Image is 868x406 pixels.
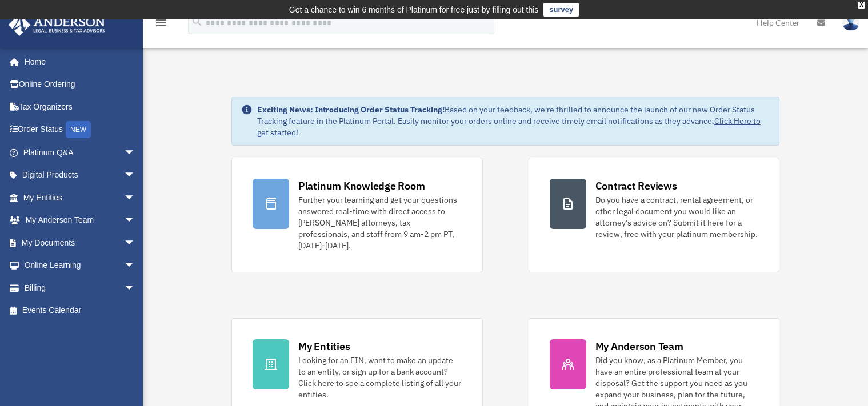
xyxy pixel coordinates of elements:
[595,194,759,240] div: Do you have a contract, rental agreement, or other legal document you would like an attorney's ad...
[124,164,147,187] span: arrow_drop_down
[842,14,859,31] img: User Pic
[298,339,350,353] div: My Entities
[8,118,153,142] a: Order StatusNEW
[257,104,770,138] div: Based on your feedback, we're thrilled to announce the launch of our new Order Status Tracking fe...
[124,186,147,210] span: arrow_drop_down
[298,179,425,193] div: Platinum Knowledge Room
[191,15,203,28] i: search
[543,3,579,17] a: survey
[529,158,780,272] a: Contract Reviews Do you have a contract, rental agreement, or other legal document you would like...
[66,121,91,138] div: NEW
[858,2,865,9] div: close
[595,179,677,193] div: Contract Reviews
[124,141,147,164] span: arrow_drop_down
[8,73,153,96] a: Online Ordering
[124,276,147,300] span: arrow_drop_down
[298,355,462,400] div: Looking for an EIN, want to make an update to an entity, or sign up for a bank account? Click her...
[8,231,153,254] a: My Documentsarrow_drop_down
[8,254,153,277] a: Online Learningarrow_drop_down
[5,14,109,36] img: Anderson Advisors Platinum Portal
[8,141,153,164] a: Platinum Q&Aarrow_drop_down
[298,194,462,251] div: Further your learning and get your questions answered real-time with direct access to [PERSON_NAM...
[257,104,445,115] strong: Exciting News: Introducing Order Status Tracking!
[154,16,168,30] i: menu
[8,50,147,73] a: Home
[595,339,683,353] div: My Anderson Team
[8,209,153,232] a: My Anderson Teamarrow_drop_down
[124,231,147,255] span: arrow_drop_down
[231,158,483,272] a: Platinum Knowledge Room Further your learning and get your questions answered real-time with dire...
[8,276,153,299] a: Billingarrow_drop_down
[257,116,761,138] a: Click Here to get started!
[8,299,153,322] a: Events Calendar
[8,186,153,209] a: My Entitiesarrow_drop_down
[8,164,153,187] a: Digital Productsarrow_drop_down
[124,209,147,232] span: arrow_drop_down
[289,3,539,17] div: Get a chance to win 6 months of Platinum for free just by filling out this
[8,95,153,118] a: Tax Organizers
[124,254,147,278] span: arrow_drop_down
[154,20,168,30] a: menu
